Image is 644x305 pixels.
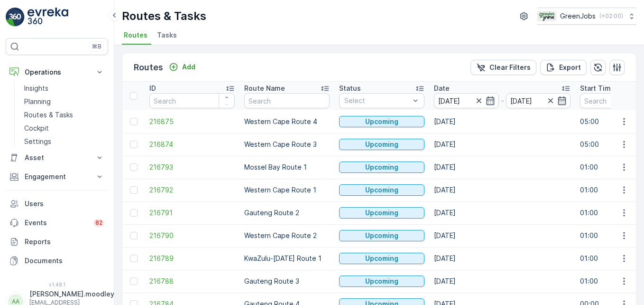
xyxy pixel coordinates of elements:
div: Toggle Row Selected [130,277,138,285]
div: Toggle Row Selected [130,118,138,125]
td: Western Cape Route 3 [239,133,334,156]
p: Upcoming [365,254,398,263]
input: Search [244,93,330,108]
p: Upcoming [365,140,398,149]
span: v 1.48.1 [6,282,108,287]
button: Upcoming [339,116,424,127]
p: ⌘B [92,43,101,50]
input: dd/mm/yyyy [506,93,571,108]
p: Upcoming [365,185,398,195]
p: Export [559,63,581,72]
a: 216792 [149,185,235,195]
button: Add [165,61,199,73]
span: Routes [124,30,147,40]
input: dd/mm/yyyy [434,93,499,108]
div: Toggle Row Selected [130,186,138,194]
td: [DATE] [429,110,575,133]
td: [DATE] [429,179,575,201]
p: Upcoming [365,208,398,218]
img: logo [6,8,25,27]
p: Cockpit [24,124,49,133]
td: [DATE] [429,224,575,247]
td: [DATE] [429,247,575,270]
p: Routes [134,61,163,74]
button: GreenJobs(+02:00) [537,8,636,25]
input: Search [149,93,235,108]
p: Upcoming [365,276,398,286]
p: Reports [25,237,104,247]
a: Events82 [6,213,108,232]
p: Route Name [244,84,285,93]
p: Select [344,96,410,105]
td: Western Cape Route 2 [239,224,334,247]
p: Settings [24,137,51,146]
a: 216793 [149,162,235,172]
p: Routes & Tasks [122,9,206,24]
button: Engagement [6,167,108,186]
p: Upcoming [365,231,398,240]
p: Clear Filters [489,63,531,72]
div: Toggle Row Selected [130,232,138,239]
div: Toggle Row Selected [130,209,138,217]
p: Users [25,199,104,209]
p: 82 [95,219,102,227]
td: Mossel Bay Route 1 [239,156,334,179]
a: 216874 [149,140,235,149]
p: - [501,95,504,106]
p: Routes & Tasks [24,110,73,120]
button: Upcoming [339,162,424,173]
div: Toggle Row Selected [130,255,138,262]
td: Gauteng Route 2 [239,201,334,224]
a: Reports [6,232,108,251]
button: Upcoming [339,139,424,150]
img: Green_Jobs_Logo.png [537,11,556,21]
td: Gauteng Route 3 [239,270,334,293]
button: Upcoming [339,253,424,264]
button: Upcoming [339,184,424,196]
span: Tasks [157,30,177,40]
button: Upcoming [339,276,424,287]
a: 216789 [149,254,235,263]
p: GreenJobs [560,11,596,21]
div: Toggle Row Selected [130,163,138,171]
a: 216788 [149,276,235,286]
td: [DATE] [429,270,575,293]
a: Cockpit [20,122,108,135]
td: [DATE] [429,201,575,224]
span: 216875 [149,117,235,126]
p: Operations [25,67,89,77]
div: Toggle Row Selected [130,141,138,148]
span: 216791 [149,208,235,218]
p: Add [182,62,195,72]
p: Documents [25,256,104,266]
p: Insights [24,84,48,93]
p: Events [25,218,88,228]
a: Users [6,194,108,213]
p: Upcoming [365,117,398,126]
a: 216790 [149,231,235,240]
p: Start Time [580,84,615,93]
td: Western Cape Route 1 [239,179,334,201]
p: Date [434,84,450,93]
img: logo_light-DOdMpM7g.png [28,8,68,27]
p: Upcoming [365,162,398,172]
a: Insights [20,82,108,95]
button: Operations [6,63,108,82]
button: Clear Filters [470,60,536,75]
button: Upcoming [339,207,424,219]
p: Status [339,84,361,93]
button: Asset [6,148,108,167]
a: Planning [20,95,108,108]
p: Engagement [25,172,89,181]
td: [DATE] [429,133,575,156]
td: Western Cape Route 4 [239,110,334,133]
a: Settings [20,135,108,148]
button: Upcoming [339,230,424,241]
td: [DATE] [429,156,575,179]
